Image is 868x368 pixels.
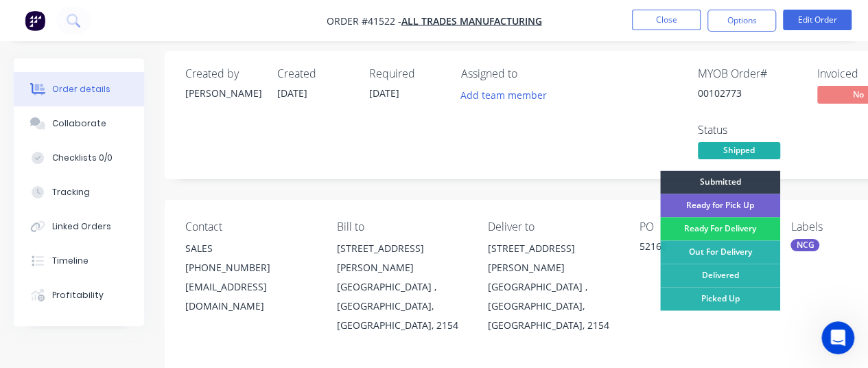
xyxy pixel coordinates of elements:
span: Order #41522 - [327,14,401,27]
button: Edit Order [783,10,852,30]
div: Submitted [660,170,780,194]
span: [DATE] [369,87,399,100]
div: [PERSON_NAME] [185,86,261,100]
div: Status [698,124,801,137]
button: Checklists 0/0 [14,141,144,175]
button: Add team member [461,86,554,104]
button: Add team member [454,86,554,104]
div: Profitability [52,289,104,301]
div: Order details [52,83,110,95]
div: Required [369,67,445,80]
button: Order details [14,72,144,106]
div: Deliver to [488,220,618,233]
div: Tracking [52,186,90,198]
div: 00102773 [698,86,801,100]
button: Tracking [14,175,144,209]
div: [EMAIL_ADDRESS][DOMAIN_NAME] [185,277,315,316]
span: [DATE] [277,87,307,100]
div: NCG [790,239,819,251]
div: [GEOGRAPHIC_DATA] , [GEOGRAPHIC_DATA], [GEOGRAPHIC_DATA], 2154 [488,277,618,335]
div: [STREET_ADDRESS][PERSON_NAME][GEOGRAPHIC_DATA] , [GEOGRAPHIC_DATA], [GEOGRAPHIC_DATA], 2154 [488,239,618,335]
div: [STREET_ADDRESS][PERSON_NAME][GEOGRAPHIC_DATA] , [GEOGRAPHIC_DATA], [GEOGRAPHIC_DATA], 2154 [337,239,467,335]
button: Timeline [14,244,144,278]
div: MYOB Order # [698,67,801,80]
iframe: Intercom live chat [821,321,854,354]
div: Created [277,67,353,80]
button: Profitability [14,278,144,312]
div: [STREET_ADDRESS][PERSON_NAME] [337,239,467,277]
div: [STREET_ADDRESS][PERSON_NAME] [488,239,618,277]
a: ALL TRADES MANUFACTURING [401,14,542,27]
button: Close [632,10,701,30]
div: Collaborate [52,117,106,130]
div: Ready for Pick Up [660,194,780,217]
button: Shipped [698,142,780,163]
img: Factory [25,10,45,31]
div: Contact [185,220,315,233]
button: Linked Orders [14,209,144,244]
div: [PHONE_NUMBER] [185,258,315,277]
div: Assigned to [461,67,598,80]
span: Shipped [698,142,780,159]
div: Checklists 0/0 [52,152,113,164]
div: PO [640,220,769,233]
div: Linked Orders [52,220,111,233]
div: Out For Delivery [660,240,780,264]
div: Ready For Delivery [660,217,780,240]
div: 52160 [640,239,769,258]
button: Options [707,10,776,32]
div: SALES[PHONE_NUMBER][EMAIL_ADDRESS][DOMAIN_NAME] [185,239,315,316]
div: [GEOGRAPHIC_DATA] , [GEOGRAPHIC_DATA], [GEOGRAPHIC_DATA], 2154 [337,277,467,335]
div: Bill to [337,220,467,233]
div: Picked Up [660,287,780,310]
div: Delivered [660,264,780,287]
button: Collaborate [14,106,144,141]
div: Created by [185,67,261,80]
div: SALES [185,239,315,258]
div: Timeline [52,255,89,267]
